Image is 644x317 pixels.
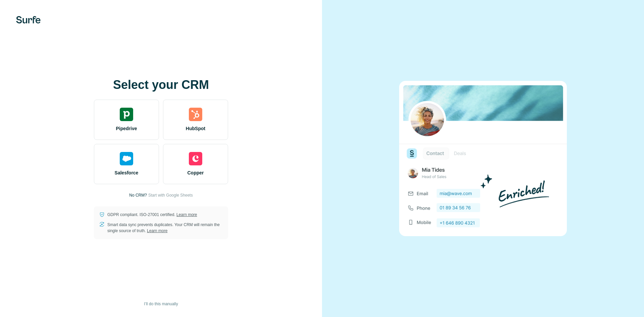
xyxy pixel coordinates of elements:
[186,125,205,132] span: HubSpot
[115,169,139,176] span: Salesforce
[189,108,202,121] img: hubspot's logo
[176,212,197,217] a: Learn more
[120,152,133,165] img: salesforce's logo
[107,212,197,218] p: GDPR compliant. ISO-27001 certified.
[139,299,182,309] button: I’ll do this manually
[116,125,137,132] span: Pipedrive
[148,192,193,198] button: Start with Google Sheets
[187,169,204,176] span: Copper
[129,192,147,198] p: No CRM?
[16,16,41,23] img: Surfe's logo
[107,222,223,234] p: Smart data sync prevents duplicates. Your CRM will remain the single source of truth.
[189,152,202,165] img: copper's logo
[399,81,567,236] img: none image
[144,301,178,307] span: I’ll do this manually
[147,228,167,233] a: Learn more
[120,108,133,121] img: pipedrive's logo
[94,78,228,92] h1: Select your CRM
